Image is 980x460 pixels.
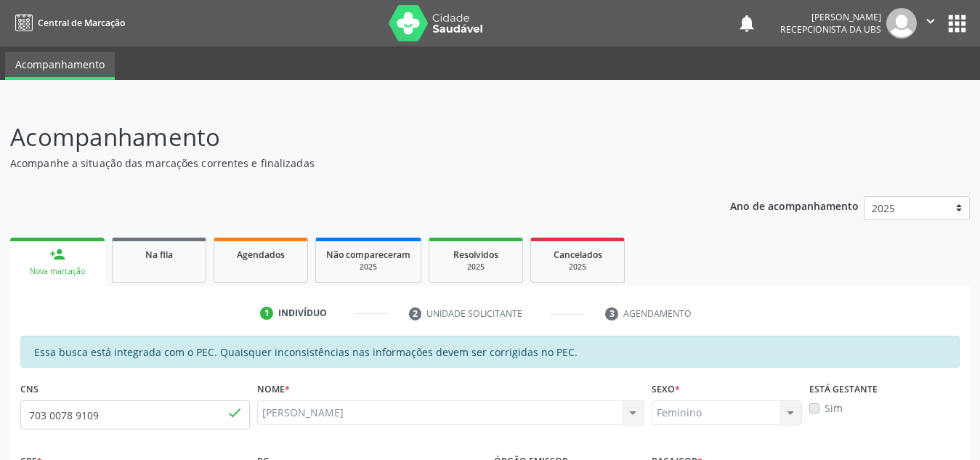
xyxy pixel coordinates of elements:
p: Ano de acompanhamento [730,196,859,214]
button: apps [944,11,970,36]
img: img [886,8,917,39]
div: 2025 [541,262,614,273]
div: person_add [49,246,65,262]
i:  [923,13,939,29]
button: notifications [737,13,757,33]
div: 2025 [326,262,410,273]
label: Sim [825,400,843,416]
button:  [917,8,944,39]
span: Resolvidos [453,249,498,261]
span: Central de Marcação [38,17,125,29]
span: Agendados [237,249,285,261]
p: Acompanhe a situação das marcações correntes e finalizadas [10,156,682,171]
div: 1 [260,307,273,320]
span: Não compareceram [326,249,410,261]
label: CNS [20,378,39,400]
a: Central de Marcação [10,11,125,35]
div: Essa busca está integrada com o PEC. Quaisquer inconsistências nas informações devem ser corrigid... [20,336,960,368]
label: Nome [257,378,290,400]
a: Acompanhamento [5,52,115,80]
div: Indivíduo [278,307,327,320]
div: 2025 [440,262,512,273]
span: Na fila [145,249,173,261]
span: Cancelados [554,249,602,261]
label: Sexo [652,378,680,400]
span: Recepcionista da UBS [780,23,881,36]
div: [PERSON_NAME] [780,11,881,23]
p: Acompanhamento [10,119,682,156]
span: done [227,405,243,421]
label: Está gestante [809,378,878,400]
div: Nova marcação [20,266,94,277]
